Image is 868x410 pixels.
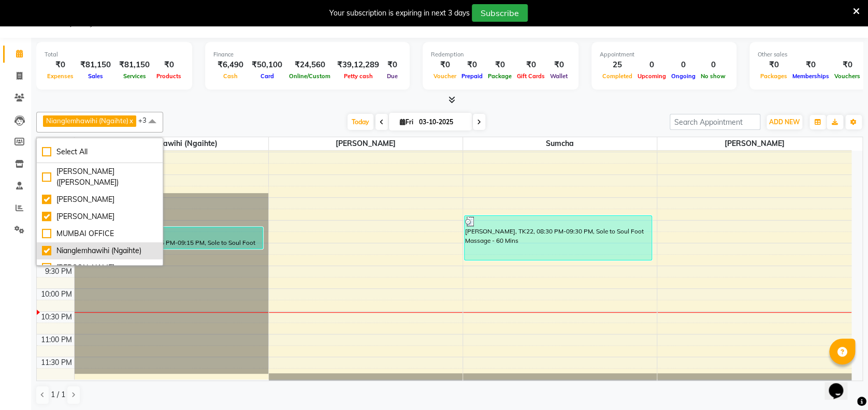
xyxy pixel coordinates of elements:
[39,289,74,300] div: 10:00 PM
[348,114,373,130] span: Today
[472,4,528,22] button: Subscribe
[459,59,485,71] div: ₹0
[416,114,468,130] input: 2025-10-03
[45,50,184,59] div: Total
[42,211,157,222] div: [PERSON_NAME]
[635,72,669,80] span: Upcoming
[329,8,470,19] div: Your subscription is expiring in next 3 days
[42,262,157,273] div: [PERSON_NAME]
[465,216,652,260] div: [PERSON_NAME], TK22, 08:30 PM-09:30 PM, Sole to Soul Foot Massage - 60 Mins
[85,72,106,80] span: Sales
[154,59,184,71] div: ₹0
[39,334,74,345] div: 11:00 PM
[514,72,547,80] span: Gift Cards
[463,137,657,150] span: Sumcha
[258,72,277,80] span: Card
[459,72,485,80] span: Prepaid
[128,116,133,125] a: x
[383,59,401,71] div: ₹0
[832,59,863,71] div: ₹0
[832,72,863,80] span: Vouchers
[669,59,698,71] div: 0
[341,72,375,80] span: Petty cash
[635,59,669,71] div: 0
[75,137,268,150] span: Nianglemhawihi (Ngaihte)
[115,59,154,71] div: ₹81,150
[76,227,263,248] div: [PERSON_NAME], TK23, 08:45 PM-09:15 PM, Sole to Soul Foot Massage - 30 Mins
[384,72,400,80] span: Due
[824,369,858,400] iframe: chat widget
[46,116,128,125] span: Nianglemhawihi (Ngaihte)
[37,137,74,148] div: Therapist
[397,118,416,126] span: Fri
[45,59,76,71] div: ₹0
[790,59,832,71] div: ₹0
[221,72,240,80] span: Cash
[138,116,154,124] span: +3
[669,72,698,80] span: Ongoing
[769,118,800,126] span: ADD NEW
[431,72,459,80] span: Voucher
[154,72,184,80] span: Products
[485,59,514,71] div: ₹0
[213,50,401,59] div: Finance
[431,59,459,71] div: ₹0
[43,266,74,277] div: 9:30 PM
[600,59,635,71] div: 25
[485,72,514,80] span: Package
[42,147,157,157] div: Select All
[42,245,157,256] div: Nianglemhawihi (Ngaihte)
[51,389,65,400] span: 1 / 1
[39,357,74,368] div: 11:30 PM
[39,312,74,323] div: 10:30 PM
[600,50,728,59] div: Appointment
[248,59,286,71] div: ₹50,100
[42,194,157,205] div: [PERSON_NAME]
[76,59,115,71] div: ₹81,150
[698,59,728,71] div: 0
[286,72,333,80] span: Online/Custom
[766,115,802,129] button: ADD NEW
[121,72,149,80] span: Services
[758,72,790,80] span: Packages
[758,59,790,71] div: ₹0
[547,59,570,71] div: ₹0
[514,59,547,71] div: ₹0
[698,72,728,80] span: No show
[45,72,76,80] span: Expenses
[42,228,157,239] div: MUMBAI OFFICE
[286,59,333,71] div: ₹24,560
[790,72,832,80] span: Memberships
[547,72,570,80] span: Wallet
[657,137,851,150] span: [PERSON_NAME]
[269,137,462,150] span: [PERSON_NAME]
[600,72,635,80] span: Completed
[42,166,157,188] div: [PERSON_NAME] ([PERSON_NAME])
[333,59,383,71] div: ₹39,12,289
[431,50,570,59] div: Redemption
[670,114,760,130] input: Search Appointment
[213,59,248,71] div: ₹6,490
